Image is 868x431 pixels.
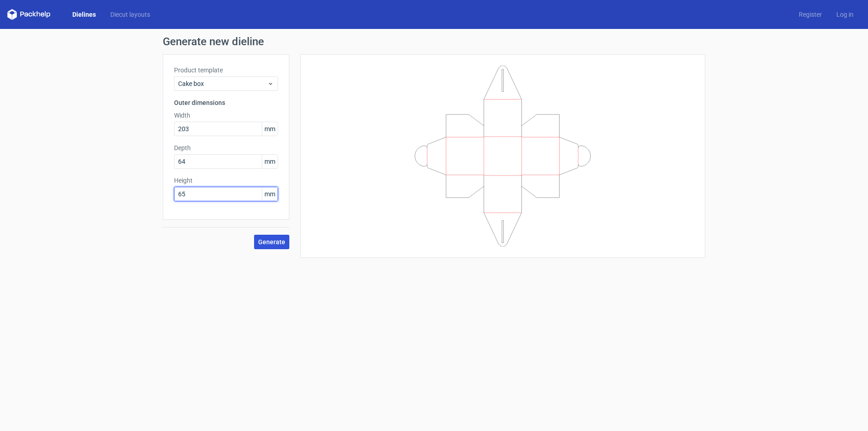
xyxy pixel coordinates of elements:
[174,111,278,120] label: Width
[163,36,705,47] h1: Generate new dieline
[262,122,278,136] span: mm
[103,10,157,19] a: Diecut layouts
[174,98,278,107] h3: Outer dimensions
[262,187,278,201] span: mm
[174,143,278,152] label: Depth
[65,10,103,19] a: Dielines
[792,10,829,19] a: Register
[829,10,861,19] a: Log in
[258,239,285,245] span: Generate
[174,66,278,75] label: Product template
[178,79,267,88] span: Cake box
[254,235,289,249] button: Generate
[174,176,278,185] label: Height
[262,155,278,168] span: mm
